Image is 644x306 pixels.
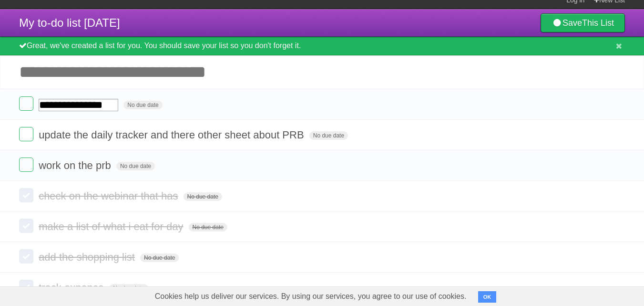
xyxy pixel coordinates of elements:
[39,282,106,294] span: track expence
[19,219,33,233] label: Done
[478,291,497,303] button: OK
[184,192,222,201] span: No due date
[189,223,227,232] span: No due date
[309,131,348,140] span: No due date
[140,253,179,262] span: No due date
[39,251,137,263] span: add the shopping list
[541,13,625,32] a: SaveThis List
[582,18,614,28] b: This List
[39,190,180,202] span: check on the webinar that has
[19,188,33,202] label: Done
[39,221,185,232] span: make a list of what i eat for day
[123,101,162,109] span: No due date
[145,287,476,306] span: Cookies help us deliver our services. By using our services, you agree to our use of cookies.
[39,129,306,141] span: update the daily tracker and there other sheet about PRB
[116,162,155,170] span: No due date
[19,158,33,172] label: Done
[19,249,33,264] label: Done
[19,16,120,29] span: My to-do list [DATE]
[19,127,33,141] label: Done
[109,284,148,293] span: No due date
[19,280,33,294] label: Done
[19,96,33,111] label: Done
[39,159,113,171] span: work on the prb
